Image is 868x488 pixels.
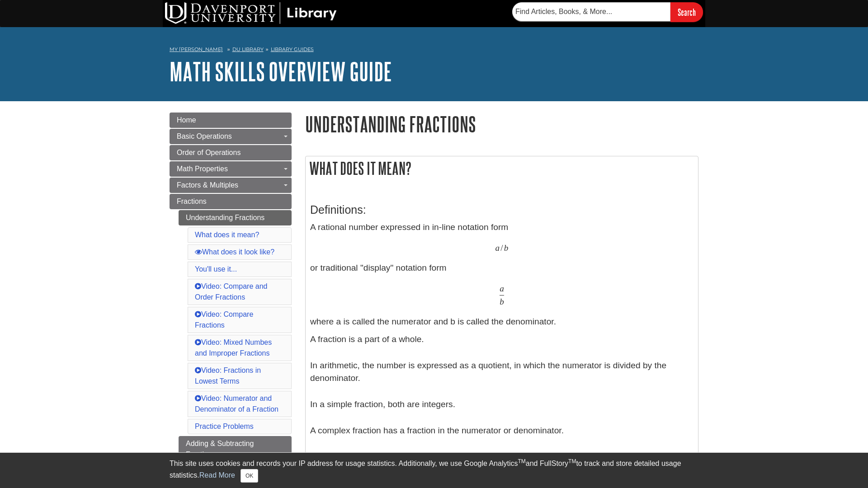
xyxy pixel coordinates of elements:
img: DU Library [165,2,337,24]
sup: TM [518,458,525,465]
a: What does it mean? [195,231,259,239]
a: Video: Mixed Numbes and Improper Fractions [195,338,272,357]
nav: breadcrumb [170,43,698,58]
input: Find Articles, Books, & More... [512,2,670,21]
a: Library Guides [271,46,314,52]
a: Math Skills Overview Guide [170,57,392,85]
sup: TM [568,458,576,465]
a: Factors & Multiples [170,178,292,193]
a: Order of Operations [170,145,292,160]
a: Read More [199,471,235,479]
a: My [PERSON_NAME] [170,46,223,53]
span: a [495,243,500,253]
h1: Understanding Fractions [305,113,698,136]
span: Order of Operations [177,149,241,156]
span: a [500,283,504,294]
a: Video: Compare and Order Fractions [195,282,267,301]
button: Close [241,469,258,483]
input: Search [670,2,703,22]
a: Math Properties [170,161,292,177]
a: Basic Operations [170,129,292,144]
span: Fractions [177,197,207,205]
span: Math Properties [177,165,228,173]
span: Factors & Multiples [177,181,238,189]
h3: Definitions: [310,203,693,216]
a: Video: Compare Fractions [195,310,253,329]
span: / [500,243,503,253]
a: DU Library [232,46,264,52]
span: Home [177,116,196,124]
h2: What does it mean? [306,156,698,180]
span: b [500,296,504,307]
a: Adding & Subtracting Fractions [179,436,292,462]
a: You'll use it... [195,265,237,273]
a: Fractions [170,194,292,209]
div: This site uses cookies and records your IP address for usage statistics. Additionally, we use Goo... [170,458,698,483]
a: Home [170,113,292,128]
a: Video: Numerator and Denominator of a Fraction [195,394,278,413]
a: What does it look like? [195,248,274,256]
a: Understanding Fractions [179,210,292,225]
form: Searches DU Library's articles, books, and more [512,2,703,22]
span: b [504,243,509,253]
a: Video: Fractions in Lowest Terms [195,366,261,385]
p: A rational number expressed in in-line notation form or traditional "display" notation form where... [310,221,693,328]
a: Practice Problems [195,422,254,430]
span: Basic Operations [177,132,232,140]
